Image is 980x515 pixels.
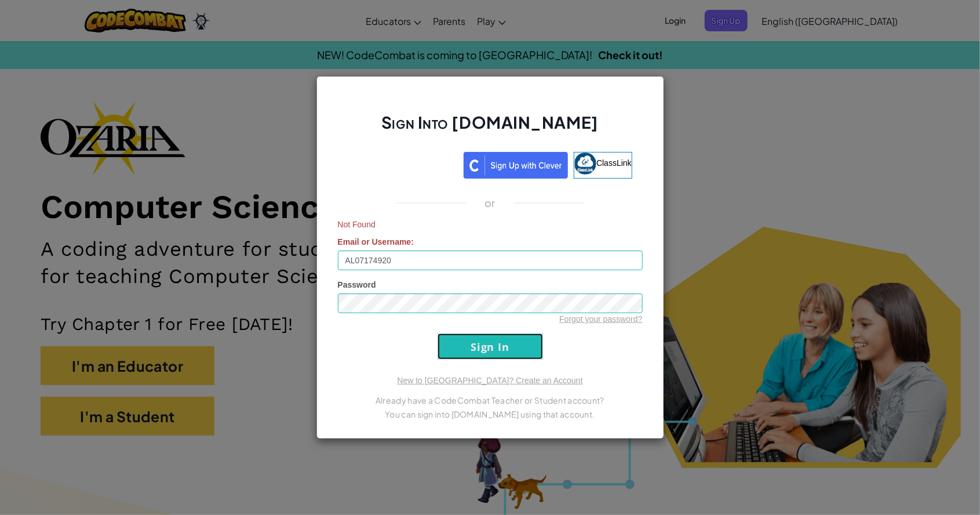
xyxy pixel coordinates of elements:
span: Not Found [338,219,643,230]
input: Sign In [438,333,543,360]
p: You can sign into [DOMAIN_NAME] using that account. [338,407,643,421]
span: ClassLink [596,158,632,168]
img: clever_sso_button@2x.png [464,152,568,179]
h2: Sign Into [DOMAIN_NAME] [338,111,643,145]
span: Email or Username [338,237,411,246]
iframe: Botón de Acceder con Google [342,151,464,176]
label: : [338,236,414,248]
p: Already have a CodeCombat Teacher or Student account? [338,393,643,407]
p: or [484,196,496,210]
a: New to [GEOGRAPHIC_DATA]? Create an Account [397,376,582,385]
span: Password [338,280,376,289]
img: classlink-logo-small.png [574,153,596,175]
a: Forgot your password? [559,314,642,324]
